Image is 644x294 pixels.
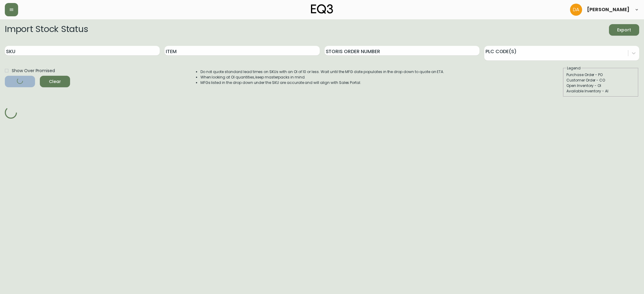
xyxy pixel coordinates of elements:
div: Purchase Order - PO [566,72,635,78]
button: Export [609,24,639,36]
h2: Import Stock Status [5,24,88,36]
img: dd1a7e8db21a0ac8adbf82b84ca05374 [570,4,582,16]
div: Open Inventory - OI [566,83,635,88]
span: Export [614,26,634,34]
div: Customer Order - CO [566,78,635,83]
span: Clear [45,78,65,85]
legend: Legend [566,66,581,71]
span: Show Over Promised [12,68,55,74]
img: logo [311,4,333,14]
div: Available Inventory - AI [566,88,635,94]
button: Clear [40,76,70,87]
li: Do not quote standard lead times on SKUs with an OI of 10 or less. Wait until the MFG date popula... [200,69,444,75]
span: [PERSON_NAME] [587,7,630,12]
li: When looking at OI quantities, keep masterpacks in mind. [200,75,444,80]
li: MFGs listed in the drop down under the SKU are accurate and will align with Sales Portal. [200,80,444,85]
